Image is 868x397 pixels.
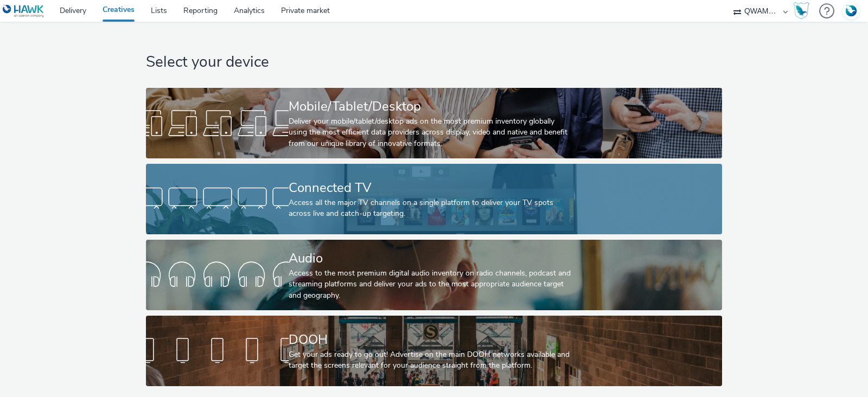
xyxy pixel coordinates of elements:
div: Mobile/Tablet/Desktop [289,97,575,116]
div: Access all the major TV channels on a single platform to deliver your TV spots across live and ca... [289,197,575,220]
img: Hawk Academy [793,2,809,20]
div: Connected TV [289,178,575,197]
div: Access to the most premium digital audio inventory on radio channels, podcast and streaming platf... [289,268,575,301]
div: DOOH [289,330,575,349]
h1: Select your device [146,52,722,73]
img: undefined Logo [3,4,44,18]
a: Mobile/Tablet/DesktopDeliver your mobile/tablet/desktop ads on the most premium inventory globall... [146,88,722,158]
a: Connected TVAccess all the major TV channels on a single platform to deliver your TV spots across... [146,164,722,234]
a: DOOHGet your ads ready to go out! Advertise on the main DOOH networks available and target the sc... [146,316,722,386]
div: Audio [289,249,575,268]
div: Deliver your mobile/tablet/desktop ads on the most premium inventory globally using the most effi... [289,116,575,149]
img: Account FR [843,3,859,19]
a: Hawk Academy [793,2,814,20]
a: AudioAccess to the most premium digital audio inventory on radio channels, podcast and streaming ... [146,240,722,310]
div: Get your ads ready to go out! Advertise on the main DOOH networks available and target the screen... [289,349,575,372]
